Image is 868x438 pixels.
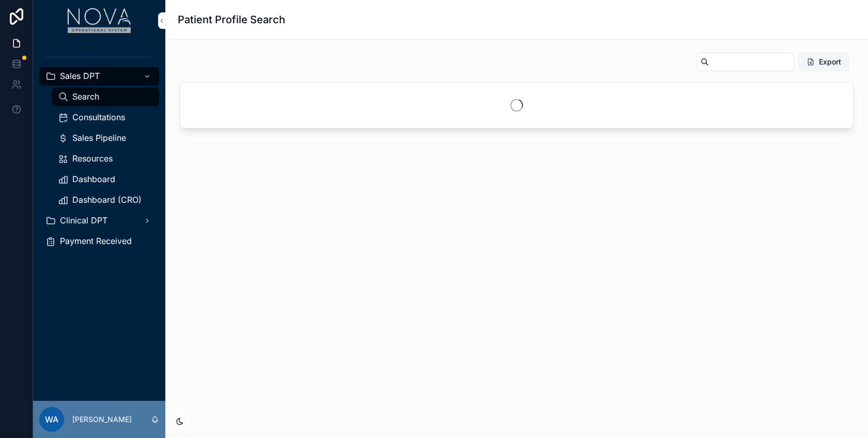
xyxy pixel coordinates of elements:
[39,212,159,230] a: Clinical DPT
[52,129,159,148] a: Sales Pipeline
[39,232,159,251] a: Payment Received
[72,133,126,143] span: Sales Pipeline
[60,215,107,226] span: Clinical DPT
[798,53,849,71] button: Export
[60,236,132,247] span: Payment Received
[52,88,159,106] a: Search
[68,8,131,33] img: App logo
[72,194,142,205] span: Dashboard (CRO)
[33,41,165,264] div: scrollable content
[72,112,125,123] span: Consultations
[52,170,159,189] a: Dashboard
[60,71,100,82] span: Sales DPT
[178,12,285,27] h1: Patient Profile Search
[72,174,115,185] span: Dashboard
[72,153,113,164] span: Resources
[52,150,159,168] a: Resources
[39,67,159,86] a: Sales DPT
[52,191,159,209] a: Dashboard (CRO)
[52,108,159,127] a: Consultations
[72,91,99,102] span: Search
[72,414,132,425] p: [PERSON_NAME]
[45,413,58,426] span: WA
